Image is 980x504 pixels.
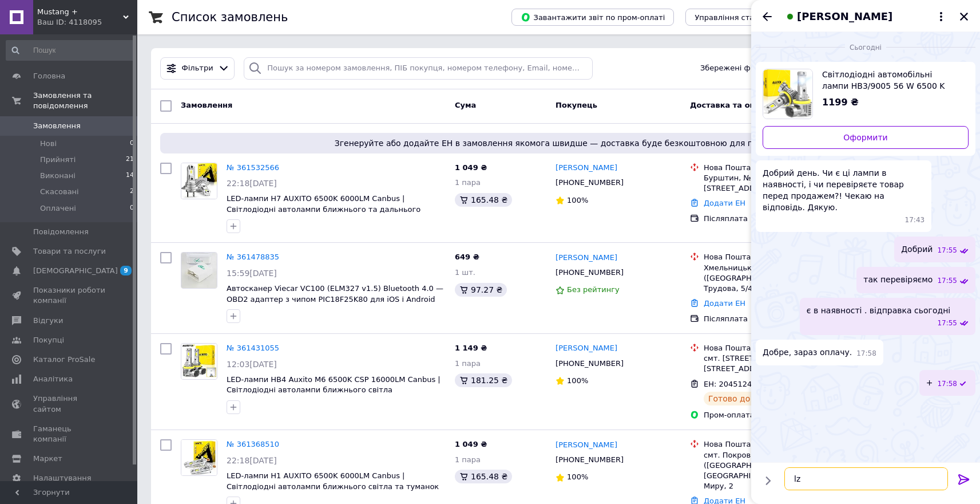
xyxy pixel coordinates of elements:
[455,455,481,464] span: 1 пара
[181,252,217,289] a: Фото товару
[181,439,217,476] a: Фото товару
[33,473,92,483] span: Налаштування
[455,440,487,448] span: 1 049 ₴
[567,285,620,294] span: Без рейтингу
[40,187,79,197] span: Скасовані
[455,470,512,483] div: 165.48 ₴
[553,175,626,190] div: [PHONE_NUMBER]
[937,318,957,328] span: 17:55 12.09.2025
[33,335,64,345] span: Покупці
[227,440,279,448] a: № 361368510
[172,10,288,24] h1: Список замовлень
[760,10,774,23] button: Назад
[33,266,118,276] span: [DEMOGRAPHIC_DATA]
[704,314,842,324] div: Післяплата
[763,126,969,149] a: Оформити
[181,163,217,199] a: Фото товару
[37,7,123,17] span: Mustang +
[937,276,957,286] span: 17:55 12.09.2025
[37,17,137,27] div: Ваш ID: 4118095
[567,472,588,481] span: 100%
[33,393,106,414] span: Управління сайтом
[33,316,63,326] span: Відгуки
[704,343,842,353] div: Нова Пошта
[567,196,588,204] span: 100%
[556,343,617,354] a: [PERSON_NAME]
[227,163,279,172] a: № 361532566
[455,283,507,297] div: 97.27 ₴
[181,101,232,109] span: Замовлення
[227,179,277,188] span: 22:18[DATE]
[165,137,953,149] span: Згенеруйте або додайте ЕН в замовлення якомога швидше — доставка буде безкоштовною для покупця
[33,71,65,81] span: Головна
[704,439,842,450] div: Нова Пошта
[6,40,135,61] input: Пошук
[455,359,481,368] span: 1 пара
[901,243,933,255] span: Добрий
[33,121,81,131] span: Замовлення
[227,194,420,224] a: LED-лампи H7 AUXITO 6500K 6000LM Canbus | Світлодіодні автолампи ближнього та дальнього світла
[40,171,76,181] span: Виконані
[905,215,925,225] span: 17:43 12.09.2025
[856,349,876,359] span: 17:58 12.09.2025
[760,473,775,488] button: Показати кнопки
[797,9,892,24] span: [PERSON_NAME]
[685,9,791,26] button: Управління статусами
[40,139,57,149] span: Нові
[455,178,481,187] span: 1 пара
[763,69,812,119] img: 6788513458_w640_h640_svetodiodnye-avtomobilnye-lampy.jpg
[455,268,475,277] span: 1 шт.
[227,456,277,465] span: 22:18[DATE]
[807,305,950,316] span: є в наявності . відправка сьогодні
[511,9,674,26] button: Завантажити звіт по пром-оплаті
[33,374,73,384] span: Аналітика
[182,63,213,74] span: Фільтри
[126,171,134,181] span: 14
[227,284,443,304] a: Автосканер Viecar VC100 (ELM327 v1.5) Bluetooth 4.0 — OBD2 адаптер з чипом PIC18F25K80 для iOS і ...
[120,266,132,275] span: 9
[957,10,971,23] button: Закрити
[556,101,597,109] span: Покупець
[704,392,785,405] div: Готово до видачі
[553,265,626,280] div: [PHONE_NUMBER]
[40,155,76,165] span: Прийняті
[130,139,134,149] span: 0
[704,173,842,194] div: Бурштин, №1: вул. [PERSON_NAME][STREET_ADDRESS]
[130,187,134,197] span: 2
[33,285,106,306] span: Показники роботи компанії
[704,299,745,308] a: Додати ЕН
[822,69,959,92] span: Світлодіодні автомобільні лампи HB3/9005 56 W 6500 K 16000 LM CSP для протитуманних фар і дальньо...
[784,467,948,490] textarea: lzr
[695,13,782,22] span: Управління статусами
[704,163,842,173] div: Нова Пошта
[704,353,842,374] div: смт. [STREET_ADDRESS]: вул. [STREET_ADDRESS]
[227,471,439,491] a: LED-лампи H1 AUXITO 6500K 6000LM Canbus | Світлодіодні автолампи ближнього світла та туманок
[690,101,775,109] span: Доставка та оплата
[227,360,277,369] span: 12:03[DATE]
[704,199,745,207] a: Додати ЕН
[181,343,217,380] a: Фото товару
[455,253,479,261] span: 649 ₴
[863,274,933,286] span: так перевіряємо
[704,380,785,388] span: ЕН: 20451246289387
[181,163,217,199] img: Фото товару
[704,263,842,294] div: Хмельницький ([GEOGRAPHIC_DATA].), №1: вул. Трудова, 5/4 (за заправкою Shell)
[783,9,948,24] button: [PERSON_NAME]
[845,43,886,53] span: Сьогодні
[704,214,842,224] div: Післяплата
[33,355,95,365] span: Каталог ProSale
[455,344,487,352] span: 1 149 ₴
[521,12,665,22] span: Завантажити звіт по пром-оплаті
[181,253,217,288] img: Фото товару
[33,227,89,237] span: Повідомлення
[130,203,134,214] span: 0
[227,375,441,395] a: LED-лампи HB4 Auxito M6 6500K CSP 16000LM Canbus | Світлодіодні автолампи ближнього світла
[556,163,617,174] a: [PERSON_NAME]
[763,69,969,119] a: Переглянути товар
[33,454,62,464] span: Маркет
[455,101,476,109] span: Cума
[704,252,842,262] div: Нова Пошта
